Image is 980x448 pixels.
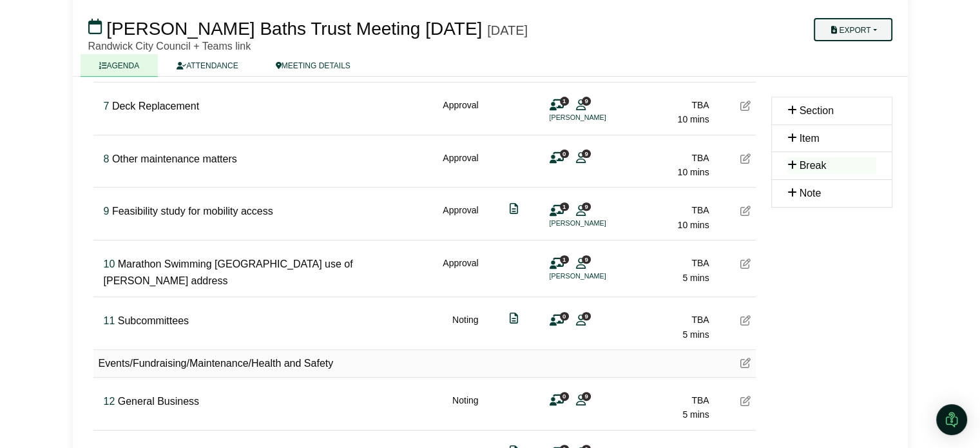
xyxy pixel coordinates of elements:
span: Click to fine tune number [104,101,110,112]
span: General Business [118,396,199,407]
span: Item [800,133,820,144]
div: TBA [619,151,709,165]
button: Export [814,18,892,41]
div: Approval [443,98,478,127]
span: Note [800,188,821,199]
span: 9 [582,255,591,264]
span: 0 [560,150,569,158]
span: 5 mins [682,329,709,340]
span: Section [800,105,834,116]
span: 9 [582,312,591,320]
span: Click to fine tune number [104,258,115,269]
div: Approval [443,203,478,232]
div: TBA [619,313,709,327]
span: 10 mins [677,220,709,230]
div: TBA [619,98,709,112]
span: 9 [582,97,591,105]
li: [PERSON_NAME] [550,112,646,123]
span: 0 [560,312,569,320]
a: AGENDA [81,54,159,77]
div: Approval [443,151,478,180]
div: TBA [619,393,709,407]
span: 1 [560,97,569,105]
li: [PERSON_NAME] [550,218,646,229]
div: [DATE] [487,23,528,38]
span: 10 mins [677,167,709,177]
span: Click to fine tune number [104,396,115,407]
span: Deck Replacement [112,101,199,112]
div: Approval [443,256,478,289]
span: 1 [560,255,569,264]
div: Noting [452,393,478,422]
span: Click to fine tune number [104,153,110,164]
span: Events/Fundraising/Maintenance/Health and Safety [99,358,334,369]
div: Noting [452,313,478,342]
span: [PERSON_NAME] Baths Trust Meeting [DATE] [106,19,482,39]
li: [PERSON_NAME] [550,271,646,282]
span: 9 [582,150,591,158]
span: Randwick City Council + Teams link [88,41,251,52]
span: 0 [560,392,569,400]
div: Open Intercom Messenger [936,404,967,435]
span: Feasibility study for mobility access [112,206,273,217]
span: 1 [560,202,569,211]
span: 5 mins [682,409,709,420]
span: 9 [582,202,591,211]
div: TBA [619,203,709,217]
span: 5 mins [682,273,709,283]
span: Subcommittees [118,315,189,326]
span: 10 mins [677,114,709,124]
span: Break [800,160,827,171]
a: MEETING DETAILS [257,54,369,77]
span: Click to fine tune number [104,315,115,326]
a: ATTENDANCE [158,54,256,77]
div: TBA [619,256,709,270]
span: Marathon Swimming [GEOGRAPHIC_DATA] use of [PERSON_NAME] address [104,258,353,286]
span: 9 [582,392,591,400]
span: Other maintenance matters [112,153,237,164]
span: Click to fine tune number [104,206,110,217]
